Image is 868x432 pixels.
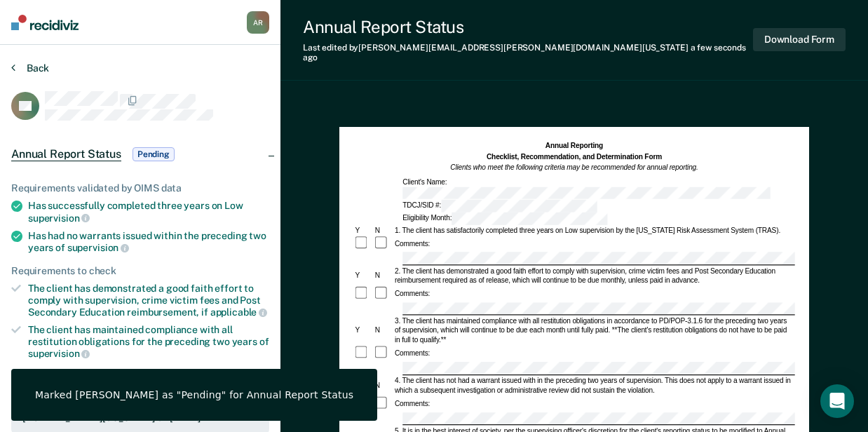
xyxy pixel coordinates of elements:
span: supervision [67,242,129,253]
div: Requirements validated by OIMS data [11,182,269,194]
div: Y [353,271,373,281]
div: Annual Report Status [303,17,753,37]
div: TDCJ/SID #: [401,200,599,212]
strong: Annual Reporting [545,142,603,149]
div: Open Intercom Messenger [820,384,854,418]
div: Marked [PERSON_NAME] as "Pending" for Annual Report Status [35,389,353,401]
div: Comments: [393,349,431,358]
div: Requirements to check [11,265,269,277]
span: supervision [28,348,90,359]
div: N [373,225,393,235]
div: The client has demonstrated a good faith effort to comply with supervision, crime victim fees and... [28,283,269,318]
button: Download Form [753,28,846,51]
em: Clients who meet the following criteria may be recommended for annual reporting. [450,163,698,170]
div: Comments: [393,238,431,248]
div: N [373,325,393,335]
div: Y [353,325,373,335]
div: Eligibility Month: [401,212,609,224]
span: a few seconds ago [303,43,746,62]
div: 4. The client has not had a warrant issued with in the preceding two years of supervision. This d... [393,376,794,395]
button: AR [247,11,269,34]
div: Client's Name: [401,177,795,198]
div: Comments: [393,289,431,299]
span: Annual Report Status [11,147,121,161]
img: Recidiviz [11,15,79,30]
button: Back [11,62,49,74]
span: Pending [133,147,175,161]
div: Has successfully completed three years on Low [28,200,269,224]
div: A R [247,11,269,34]
strong: Checklist, Recommendation, and Determination Form [487,152,662,160]
div: Last edited by [PERSON_NAME][EMAIL_ADDRESS][PERSON_NAME][DOMAIN_NAME][US_STATE] [303,43,753,63]
div: 1. The client has satisfactorily completed three years on Low supervision by the [US_STATE] Risk ... [393,225,794,235]
div: Y [353,225,373,235]
div: N [373,380,393,390]
div: Has had no warrants issued within the preceding two years of [28,230,269,254]
div: N [373,271,393,281]
span: applicable [210,306,267,318]
span: supervision [28,212,90,224]
div: The client has maintained compliance with all restitution obligations for the preceding two years of [28,324,269,360]
div: Comments: [393,398,431,408]
div: 3. The client has maintained compliance with all restitution obligations in accordance to PD/POP-... [393,316,794,345]
div: 2. The client has demonstrated a good faith effort to comply with supervision, crime victim fees ... [393,266,794,285]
